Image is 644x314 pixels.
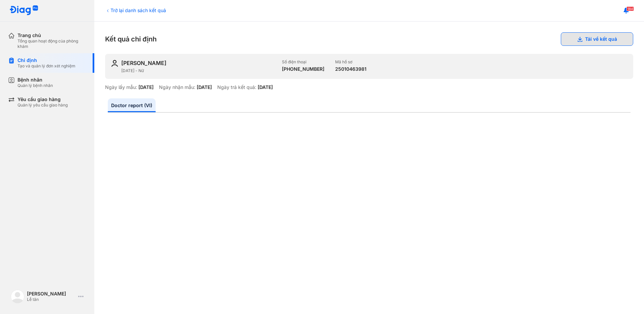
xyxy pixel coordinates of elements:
[282,59,324,65] div: Số điện thoại
[335,66,366,72] div: 25010463981
[258,84,273,90] div: [DATE]
[105,32,633,46] div: Kết quả chỉ định
[11,290,24,303] img: logo
[105,7,166,14] div: Trở lại danh sách kết quả
[121,68,277,73] div: [DATE] - Nữ
[217,84,256,90] div: Ngày trả kết quả:
[108,98,156,112] a: Doctor report (VI)
[18,38,86,49] div: Tổng quan hoạt động của phòng khám
[335,59,366,65] div: Mã hồ sơ
[27,297,75,302] div: Lễ tân
[561,32,633,46] button: Tải về kết quả
[18,83,53,88] div: Quản lý bệnh nhân
[626,6,634,11] span: 184
[282,66,324,72] div: [PHONE_NUMBER]
[138,84,154,90] div: [DATE]
[121,59,166,67] div: [PERSON_NAME]
[27,291,75,297] div: [PERSON_NAME]
[110,59,119,67] img: user-icon
[18,63,75,69] div: Tạo và quản lý đơn xét nghiệm
[105,84,137,90] div: Ngày lấy mẫu:
[18,77,53,83] div: Bệnh nhân
[18,57,75,63] div: Chỉ định
[18,96,68,102] div: Yêu cầu giao hàng
[18,102,68,108] div: Quản lý yêu cầu giao hàng
[18,32,86,38] div: Trang chủ
[197,84,212,90] div: [DATE]
[9,5,38,16] img: logo
[159,84,195,90] div: Ngày nhận mẫu:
